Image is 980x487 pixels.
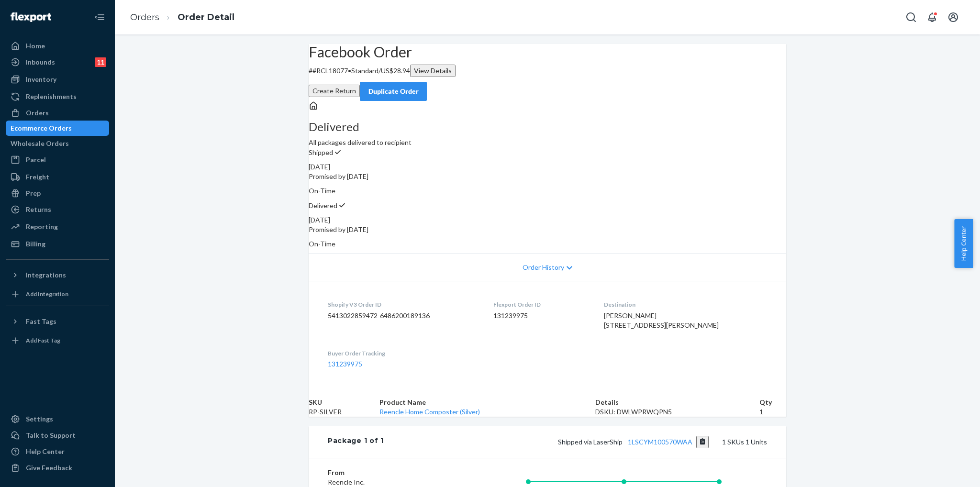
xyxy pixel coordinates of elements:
[348,66,351,75] span: •
[26,75,56,84] div: Inventory
[26,172,49,182] div: Freight
[309,215,786,225] div: [DATE]
[26,447,65,456] div: Help Center
[26,205,51,214] div: Returns
[178,12,234,22] a: Order Detail
[6,72,109,87] a: Inventory
[26,222,58,232] div: Reporting
[11,12,51,22] img: Flexport logo
[26,92,77,101] div: Replenishments
[309,147,786,157] p: Shipped
[90,8,109,27] button: Close Navigation
[309,407,379,417] td: RP-SILVER
[6,460,109,476] button: Give Feedback
[309,44,786,60] h2: Facebook Order
[595,407,759,417] div: DSKU: DWLWPRWQPN5
[309,186,786,196] p: On-Time
[6,152,109,167] a: Parcel
[309,225,786,234] p: Promised by [DATE]
[11,139,69,148] div: Wholesale Orders
[6,314,109,329] button: Fast Tags
[26,336,60,344] div: Add Fast Tag
[902,8,921,27] button: Open Search Box
[309,121,786,147] div: All packages delivered to recipient
[6,287,109,302] a: Add Integration
[26,290,68,298] div: Add Integration
[379,408,480,416] a: Reencle Home Composter (Silver)
[26,414,53,424] div: Settings
[368,87,419,96] div: Duplicate Order
[26,431,76,440] div: Talk to Support
[6,267,109,283] button: Integrations
[6,333,109,348] a: Add Fast Tag
[328,311,478,321] dd: 5413022859472-6486200189136
[384,436,767,448] div: 1 SKUs 1 Units
[328,300,478,309] dt: Shopify V3 Order ID
[6,186,109,201] a: Prep
[523,263,564,272] span: Order History
[6,219,109,234] a: Reporting
[309,65,786,77] p: # #RCL18077 / US$28.94
[604,300,767,309] dt: Destination
[26,57,55,67] div: Inbounds
[328,349,478,357] dt: Buyer Order Tracking
[360,82,427,101] button: Duplicate Order
[414,66,452,76] div: View Details
[309,162,786,172] div: [DATE]
[628,438,692,446] a: 1LSCYM100570WAA
[759,398,786,407] th: Qty
[410,65,456,77] button: View Details
[759,407,786,417] td: 1
[26,108,49,118] div: Orders
[604,311,719,329] span: [PERSON_NAME] [STREET_ADDRESS][PERSON_NAME]
[944,8,963,27] button: Open account menu
[493,311,589,321] dd: 131239975
[558,438,709,446] span: Shipped via LaserShip
[26,270,66,280] div: Integrations
[309,85,360,97] button: Create Return
[26,239,45,249] div: Billing
[309,398,379,407] th: SKU
[595,398,759,407] th: Details
[95,57,106,67] div: 11
[696,436,709,448] button: Copy tracking number
[328,360,362,368] a: 131239975
[122,3,242,32] ol: breadcrumbs
[923,8,942,27] button: Open notifications
[6,236,109,252] a: Billing
[328,468,442,477] dt: From
[493,300,589,309] dt: Flexport Order ID
[6,89,109,104] a: Replenishments
[26,155,46,165] div: Parcel
[309,121,786,133] h3: Delivered
[26,463,72,473] div: Give Feedback
[6,428,109,443] a: Talk to Support
[26,41,45,51] div: Home
[26,317,56,326] div: Fast Tags
[6,55,109,70] a: Inbounds11
[379,398,595,407] th: Product Name
[309,200,786,210] p: Delivered
[6,136,109,151] a: Wholesale Orders
[6,411,109,427] a: Settings
[351,66,379,75] span: Standard
[130,12,159,22] a: Orders
[6,38,109,54] a: Home
[26,188,41,198] div: Prep
[328,436,384,448] div: Package 1 of 1
[309,239,786,249] p: On-Time
[6,444,109,459] a: Help Center
[11,123,72,133] div: Ecommerce Orders
[6,169,109,185] a: Freight
[309,172,786,181] p: Promised by [DATE]
[954,219,973,268] button: Help Center
[6,105,109,121] a: Orders
[6,121,109,136] a: Ecommerce Orders
[6,202,109,217] a: Returns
